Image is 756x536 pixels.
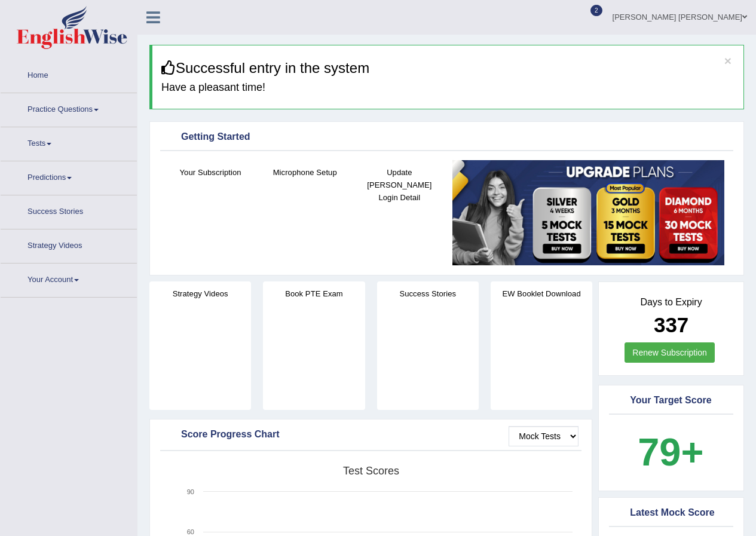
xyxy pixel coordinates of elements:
[377,287,479,300] h4: Success Stories
[625,342,715,363] a: Renew Subscription
[161,60,734,76] h3: Successful entry in the system
[1,127,137,157] a: Tests
[1,161,137,191] a: Predictions
[491,287,592,300] h4: EW Booklet Download
[612,297,730,308] h4: Days to Expiry
[343,465,399,477] tspan: Test scores
[590,5,602,16] span: 2
[149,287,251,300] h4: Strategy Videos
[358,166,440,204] h4: Update [PERSON_NAME] Login Detail
[169,166,252,179] h4: Your Subscription
[452,160,724,265] img: small5.jpg
[724,54,731,67] button: ×
[1,229,137,259] a: Strategy Videos
[263,287,365,300] h4: Book PTE Exam
[264,166,346,179] h4: Microphone Setup
[1,195,137,225] a: Success Stories
[163,426,579,444] div: Score Progress Chart
[163,128,730,146] div: Getting Started
[1,93,137,123] a: Practice Questions
[161,82,734,94] h4: Have a pleasant time!
[1,59,137,89] a: Home
[654,313,688,336] b: 337
[187,528,194,535] text: 60
[187,488,194,495] text: 90
[612,504,730,522] div: Latest Mock Score
[1,264,137,293] a: Your Account
[638,430,703,474] b: 79+
[612,392,730,410] div: Your Target Score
